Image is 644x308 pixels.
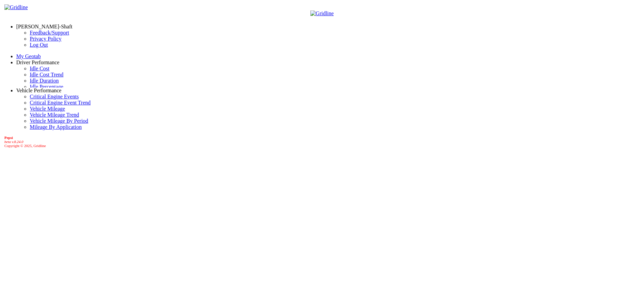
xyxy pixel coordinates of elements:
a: Log Out [30,42,48,48]
a: Critical Engine Events [30,94,79,99]
a: Feedback/Support [30,30,69,35]
a: Vehicle Mileage By Period [30,118,88,124]
a: Vehicle Performance [16,88,62,93]
a: Vehicle Mileage [30,106,65,112]
a: Idle Percentage [30,84,63,90]
a: Idle Cost [30,66,49,71]
a: [PERSON_NAME]-Shaft [16,24,72,29]
b: Pepsi [4,136,13,140]
a: My Geotab [16,53,41,59]
a: Vehicle Mileage Trend [30,112,79,118]
div: Copyright © 2025, Gridline [4,136,641,148]
a: Idle Duration [30,78,59,84]
i: beta v.8.24.0 [4,140,23,144]
img: Gridline [4,4,28,10]
a: Idle Cost Trend [30,72,64,77]
a: Driver Performance [16,60,59,65]
a: Privacy Policy [30,36,62,42]
img: Gridline [310,10,334,17]
a: Mileage By Application [30,124,82,130]
a: Critical Engine Event Trend [30,100,91,105]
